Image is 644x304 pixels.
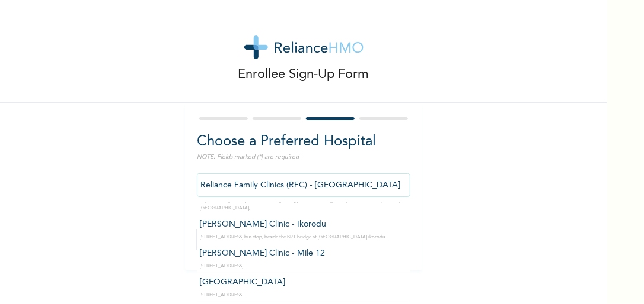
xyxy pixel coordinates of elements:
[200,218,407,231] p: [PERSON_NAME] Clinic - Ikorodu
[197,131,410,153] h2: Choose a Preferred Hospital
[197,173,410,197] input: Search by name, address or governorate
[238,65,369,85] p: Enrollee Sign-Up Form
[244,35,364,59] img: logo
[200,247,407,260] p: [PERSON_NAME] Clinic - Mile 12
[200,263,407,270] p: [STREET_ADDRESS].
[197,153,410,161] p: NOTE: Fields marked (*) are required
[200,292,407,299] p: [STREET_ADDRESS].
[200,198,407,212] p: 1B, [PERSON_NAME][GEOGRAPHIC_DATA], [GEOGRAPHIC_DATA], Behind GTBank, Sawmill, [GEOGRAPHIC_DATA],
[200,276,407,289] p: [GEOGRAPHIC_DATA]
[200,234,407,241] p: [STREET_ADDRESS] bus stop, beside the BRT bridge at [GEOGRAPHIC_DATA] ikorodu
